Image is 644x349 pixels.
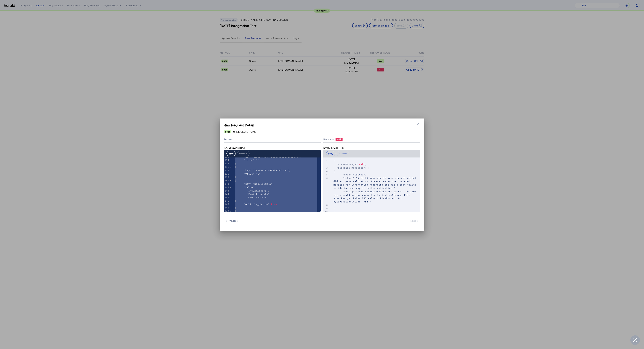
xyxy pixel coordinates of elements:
span: , [235,189,269,192]
div: 9 [323,207,328,210]
div: 7 [323,190,328,193]
span: : [235,203,277,206]
span: } [333,204,335,206]
span: ] [333,207,335,210]
span: [URL][DOMAIN_NAME] [233,130,257,134]
div: 147 [224,203,230,206]
span: : [ [333,167,370,169]
div: 137 [224,169,230,172]
div: 6 [323,176,328,180]
div: 140 [224,179,230,182]
span: : , [333,163,367,166]
div: 141 [224,182,230,186]
span: { [235,179,236,182]
div: 149 [224,209,230,213]
button: Previous [224,218,239,224]
span: [DATE] 1:32:41:41 PM [323,146,344,149]
span: "CLG400" [353,173,365,176]
span: : , [235,156,301,158]
span: null [359,163,365,166]
span: { [333,160,335,162]
span: "RemoteAccess" [247,196,268,199]
span: "A field provided in your request object did not pass validation. Please review the included mess... [333,177,418,189]
div: 5 [323,173,328,176]
button: Headers [237,151,249,156]
div: 144 [224,193,230,196]
div: 3 [323,166,328,170]
span: "" [256,159,259,161]
span: "key" [244,169,251,172]
span: "errorMessage" [337,163,358,166]
h1: Raw Request Detail [224,123,420,127]
div: 148 [224,206,230,209]
span: "key" [244,183,251,185]
span: }, [235,176,238,178]
span: : [235,159,259,161]
span: "ActionsToProtectSensitiveData" [253,156,300,158]
span: }, [235,162,238,165]
span: : , [333,177,418,189]
span: "value" [244,186,254,189]
span: true [271,203,277,206]
span: : , [235,183,274,185]
span: "IntExtAccess" [247,189,268,192]
span: "response_messages" [337,167,365,169]
span: : [ [235,186,259,189]
span: , [235,193,271,195]
span: : , [235,169,291,172]
div: 135 [224,162,230,165]
div: 1 [323,160,328,163]
div: 134 [224,159,230,162]
div: 138 [224,172,230,176]
button: Headers [337,151,349,156]
span: ], [235,200,238,202]
div: 10 [323,210,328,214]
div: 8 [323,203,328,207]
span: Next [410,219,419,222]
span: "value" [244,159,254,161]
span: "multiple_choice" [244,203,269,206]
button: Body [226,151,236,156]
span: : , [333,173,367,176]
span: }, [235,206,238,209]
span: "IsSensitiveInfoOnCloud" [253,169,289,172]
span: "detail" [342,177,355,179]
span: { [235,210,236,212]
span: "1" [256,173,260,175]
div: 145 [224,196,230,199]
span: { [235,166,236,168]
button: Body [326,151,335,156]
span: : [333,190,418,203]
div: 2 [323,163,328,166]
span: : [235,173,260,175]
span: "code" [342,173,352,176]
div: 146 [224,199,230,203]
span: } [333,211,335,213]
div: 142 [224,186,230,189]
div: Response [323,138,420,141]
div: Request [224,136,321,143]
span: "message" [342,190,356,193]
div: 4 [323,170,328,173]
span: "value" [244,173,254,175]
span: Previous [225,219,238,222]
span: "RequiresMFA" [253,183,273,185]
text: 400 [337,138,341,140]
span: { [333,170,335,173]
div: 139 [224,175,230,179]
span: "Bad request/Validation error: The JSON value could not be converted to System.String. Path: $.pa... [333,190,418,203]
button: Next [409,218,420,224]
span: [DATE] 1:32:41:41 PM [224,146,245,149]
div: 143 [224,189,230,193]
span: "EmailAccounts" [247,193,269,195]
div: 136 [224,165,230,169]
span: "key" [244,156,251,158]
